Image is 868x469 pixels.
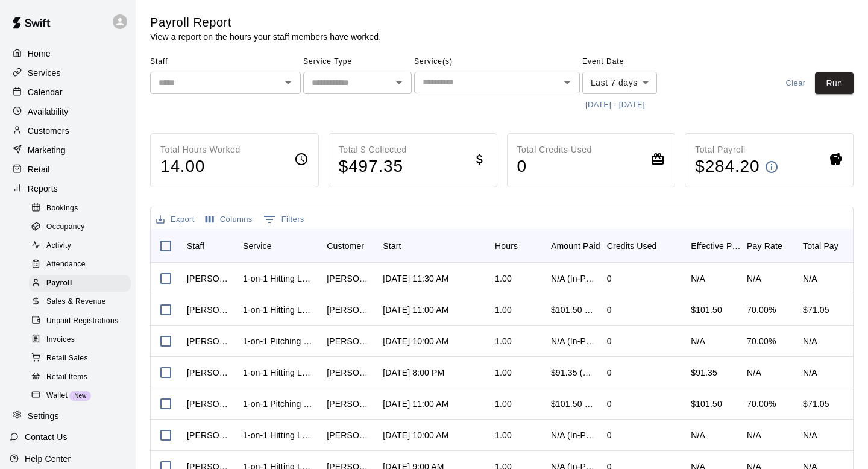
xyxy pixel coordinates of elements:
[815,72,854,95] button: Run
[10,160,126,178] a: Retail
[495,304,512,316] div: 1.00
[607,398,612,410] div: 0
[327,398,371,410] div: Pete Kardakos
[339,156,407,177] h4: $ 497.35
[551,304,595,316] div: $101.50 (Card)
[747,229,782,263] div: Pay Rate
[46,240,71,252] span: Activity
[747,335,776,347] div: 70.00%
[187,335,231,347] div: Jake Deakins
[28,125,69,137] p: Customers
[29,369,131,386] div: Retail Items
[46,371,87,383] span: Retail Items
[10,83,126,101] a: Calendar
[607,335,612,347] div: 0
[243,272,315,285] div: 1-on-1 Hitting Lesson w/ Danny Hill
[582,72,657,94] div: Last 7 days
[607,367,612,379] div: 0
[28,48,51,60] p: Home
[339,143,407,156] p: Total $ Collected
[46,277,72,289] span: Payroll
[243,304,315,316] div: 1-on-1 Hitting Lesson
[150,52,301,72] span: Staff
[25,431,68,443] p: Contact Us
[691,229,741,263] div: Effective Price
[551,272,595,285] div: N/A (In-Person)
[551,229,600,263] div: Amount Paid
[28,105,69,118] p: Availability
[741,229,797,263] div: Pay Rate
[517,156,592,177] h4: 0
[803,272,817,285] div: N/A
[29,349,136,368] a: Retail Sales
[10,180,126,198] a: Reports
[383,429,448,441] div: Aug 12, 2025, 10:00 AM
[803,429,817,441] div: N/A
[29,218,136,236] a: Occupancy
[582,52,688,72] span: Event Date
[243,398,315,410] div: 1-on-1 Pitching Lesson
[495,272,512,285] div: 1.00
[607,429,612,441] div: 0
[803,229,838,263] div: Total Pay
[414,52,580,72] span: Service(s)
[582,96,648,115] button: [DATE] - [DATE]
[747,429,761,441] div: N/A
[607,304,612,316] div: 0
[10,102,126,121] a: Availability
[160,143,241,156] p: Total Hours Worked
[10,122,126,140] div: Customers
[797,229,853,263] div: Total Pay
[237,229,321,263] div: Service
[517,143,592,156] p: Total Credits Used
[391,74,407,91] button: Open
[695,156,759,177] h4: $ 284.20
[495,398,512,410] div: 1.00
[327,335,371,347] div: John Findley
[243,229,272,263] div: Service
[150,14,381,31] h5: Payroll Report
[150,31,381,43] p: View a report on the hours your staff members have worked.
[29,237,136,256] a: Activity
[327,429,371,441] div: Matthew States
[29,388,131,404] div: WalletNew
[383,398,448,410] div: Aug 12, 2025, 11:00 AM
[29,256,136,274] a: Attendance
[29,293,136,312] a: Sales & Revenue
[10,141,126,159] a: Marketing
[803,304,829,316] div: $71.05
[46,353,88,365] span: Retail Sales
[803,398,829,410] div: $71.05
[243,429,315,441] div: 1-on-1 Hitting Lesson w/ Danny Hill
[495,367,512,379] div: 1.00
[495,229,518,263] div: Hours
[29,312,136,330] a: Unpaid Registrations
[187,229,204,263] div: Staff
[69,392,91,399] span: New
[685,420,741,451] div: N/A
[187,272,231,285] div: Danny Hill
[29,275,131,292] div: Payroll
[181,229,237,263] div: Staff
[29,238,131,254] div: Activity
[29,350,131,367] div: Retail Sales
[29,256,131,273] div: Attendance
[327,229,364,263] div: Customer
[695,143,779,156] p: Total Payroll
[203,210,256,229] button: Select columns
[327,272,371,285] div: John Findley
[551,367,595,379] div: $91.35 (Cheque)
[29,200,131,217] div: Bookings
[321,229,377,263] div: Customer
[46,315,118,327] span: Unpaid Registrations
[551,398,595,410] div: $101.50 (Card)
[10,407,126,425] div: Settings
[10,64,126,82] a: Services
[29,368,136,386] a: Retail Items
[187,304,231,316] div: Jake Deakins
[559,74,576,91] button: Open
[383,335,448,347] div: Aug 13, 2025, 10:00 AM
